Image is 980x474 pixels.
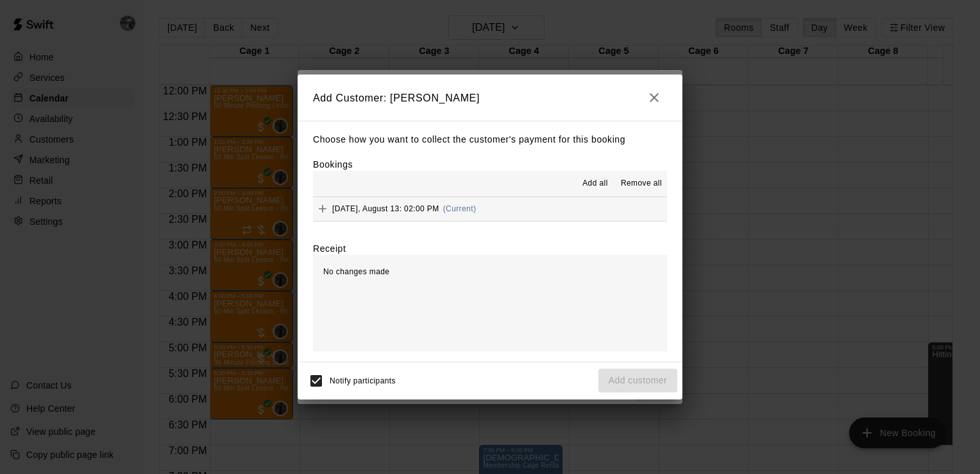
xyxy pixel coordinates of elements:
button: Remove all [616,173,667,194]
button: Add[DATE], August 13: 02:00 PM(Current) [313,197,667,221]
span: [DATE], August 13: 02:00 PM [332,204,439,213]
span: Add [313,204,332,213]
span: Remove all [621,177,662,190]
span: (Current) [443,204,477,213]
span: Notify participants [330,376,396,385]
p: Choose how you want to collect the customer's payment for this booking [313,132,667,148]
button: Add all [575,173,616,194]
label: Bookings [313,159,353,170]
span: No changes made [323,267,389,276]
h2: Add Customer: [PERSON_NAME] [298,75,682,121]
label: Receipt [313,242,346,255]
span: Add all [582,177,608,190]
